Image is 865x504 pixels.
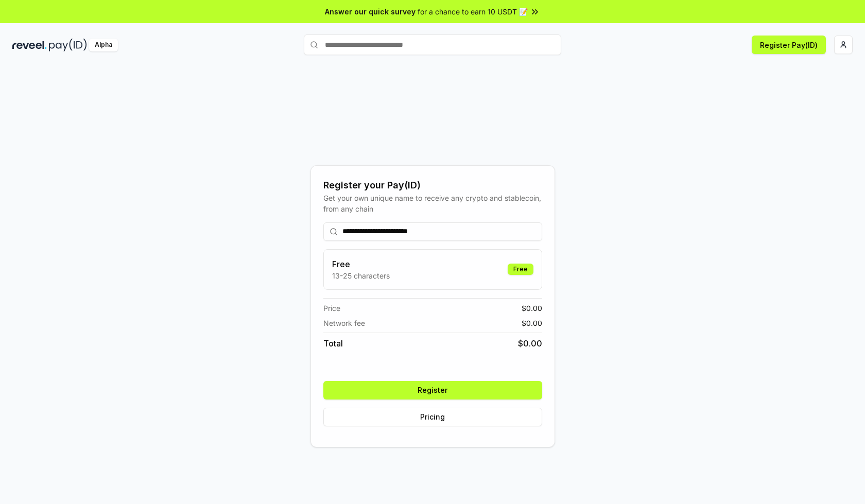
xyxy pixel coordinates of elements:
p: 13-25 characters [332,270,390,281]
span: $ 0.00 [522,318,542,328]
button: Register [323,381,542,399]
div: Alpha [89,39,118,51]
button: Pricing [323,408,542,426]
span: Total [323,337,343,350]
div: Free [508,264,533,275]
span: $ 0.00 [518,337,542,350]
h3: Free [332,258,390,270]
span: Network fee [323,318,365,328]
div: Get your own unique name to receive any crypto and stablecoin, from any chain [323,193,542,214]
button: Register Pay(ID) [752,36,826,54]
span: for a chance to earn 10 USDT 📝 [418,6,528,17]
span: $ 0.00 [522,303,542,314]
span: Answer our quick survey [325,6,416,17]
span: Price [323,303,340,314]
div: Register your Pay(ID) [323,178,542,193]
img: pay_id [49,39,87,51]
img: reveel_dark [12,39,47,51]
